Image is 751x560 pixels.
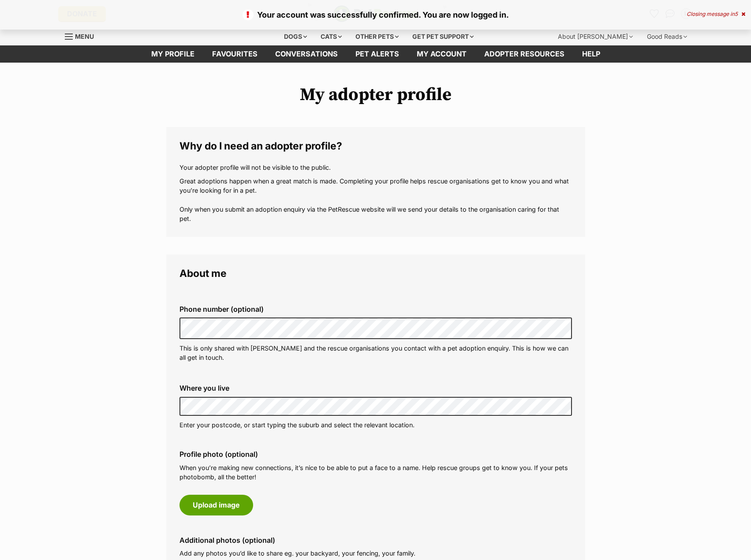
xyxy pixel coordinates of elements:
[179,163,572,172] p: Your adopter profile will not be visible to the public.
[179,305,572,313] label: Phone number (optional)
[166,127,585,237] fieldset: Why do I need an adopter profile?
[278,28,313,45] div: Dogs
[65,28,100,44] a: Menu
[179,140,572,152] legend: Why do I need an adopter profile?
[75,33,94,40] span: Menu
[641,28,693,45] div: Good Reads
[203,45,266,63] a: Favourites
[179,268,572,279] legend: About me
[179,343,572,362] p: This is only shared with [PERSON_NAME] and the rescue organisations you contact with a pet adopti...
[179,463,572,482] p: When you’re making new connections, it’s nice to be able to put a face to a name. Help rescue gro...
[406,28,480,45] div: Get pet support
[266,45,347,63] a: conversations
[314,28,348,45] div: Cats
[573,45,609,63] a: Help
[408,45,475,63] a: My account
[179,549,572,558] p: Add any photos you’d like to share eg. your backyard, your fencing, your family.
[349,28,405,45] div: Other pets
[347,45,408,63] a: Pet alerts
[142,45,203,63] a: My profile
[166,85,585,105] h1: My adopter profile
[179,176,572,224] p: Great adoptions happen when a great match is made. Completing your profile helps rescue organisat...
[179,536,572,544] label: Additional photos (optional)
[179,420,572,429] p: Enter your postcode, or start typing the suburb and select the relevant location.
[179,495,253,515] button: Upload image
[475,45,573,63] a: Adopter resources
[179,450,572,458] label: Profile photo (optional)
[552,28,639,45] div: About [PERSON_NAME]
[179,384,572,392] label: Where you live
